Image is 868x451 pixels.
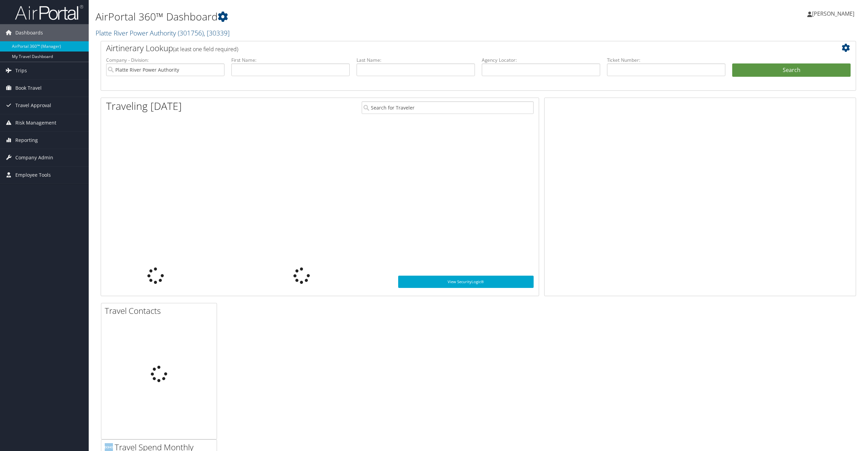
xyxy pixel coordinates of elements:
span: Trips [15,62,27,79]
label: Company - Division: [106,57,225,63]
span: Travel Approval [15,97,51,114]
label: Last Name: [357,57,475,63]
a: View SecurityLogic® [398,276,534,288]
span: Dashboards [15,24,43,41]
input: Search for Traveler [362,101,534,114]
span: Risk Management [15,114,56,131]
label: Agency Locator: [482,57,600,63]
label: Ticket Number: [607,57,725,63]
label: First Name: [231,57,350,63]
img: airportal-logo.png [15,4,83,20]
span: Company Admin [15,149,53,166]
span: (at least one field required) [173,45,238,53]
span: , [ 30339 ] [204,28,230,38]
span: ( 301756 ) [178,28,204,38]
span: [PERSON_NAME] [812,10,854,17]
h2: Travel Contacts [105,305,217,317]
button: Search [732,63,851,77]
span: Employee Tools [15,166,51,184]
a: Platte River Power Authority [96,28,230,38]
a: [PERSON_NAME] [807,3,861,24]
h1: Traveling [DATE] [106,99,182,113]
h1: AirPortal 360™ Dashboard [96,10,606,24]
span: Reporting [15,132,38,149]
h2: Airtinerary Lookup [106,42,788,54]
span: Book Travel [15,79,42,97]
